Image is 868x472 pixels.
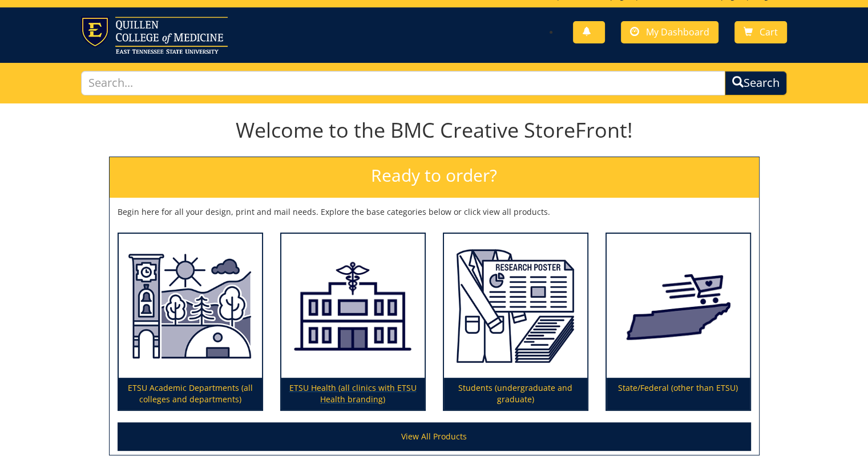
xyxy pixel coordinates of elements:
h1: Welcome to the BMC Creative StoreFront! [109,119,760,142]
h2: Ready to order? [110,157,759,198]
input: Search... [81,71,726,95]
a: Students (undergraduate and graduate) [444,234,587,410]
a: My Dashboard [621,21,718,43]
img: ETSU Academic Departments (all colleges and departments) [119,234,262,378]
p: Students (undergraduate and graduate) [444,378,587,410]
p: State/Federal (other than ETSU) [607,378,750,410]
p: ETSU Academic Departments (all colleges and departments) [119,378,262,410]
p: Begin here for all your design, print and mail needs. Explore the base categories below or click ... [118,206,751,218]
button: Search [725,71,787,95]
a: Cart [734,21,787,43]
span: Cart [760,26,778,38]
a: ETSU Health (all clinics with ETSU Health branding) [281,234,425,410]
a: ETSU Academic Departments (all colleges and departments) [119,234,262,410]
p: ETSU Health (all clinics with ETSU Health branding) [281,378,425,410]
a: State/Federal (other than ETSU) [607,234,750,410]
span: My Dashboard [646,26,709,38]
img: ETSU logo [81,17,228,54]
img: Students (undergraduate and graduate) [444,234,587,378]
a: View All Products [118,422,751,451]
img: ETSU Health (all clinics with ETSU Health branding) [281,234,425,378]
img: State/Federal (other than ETSU) [607,234,750,378]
